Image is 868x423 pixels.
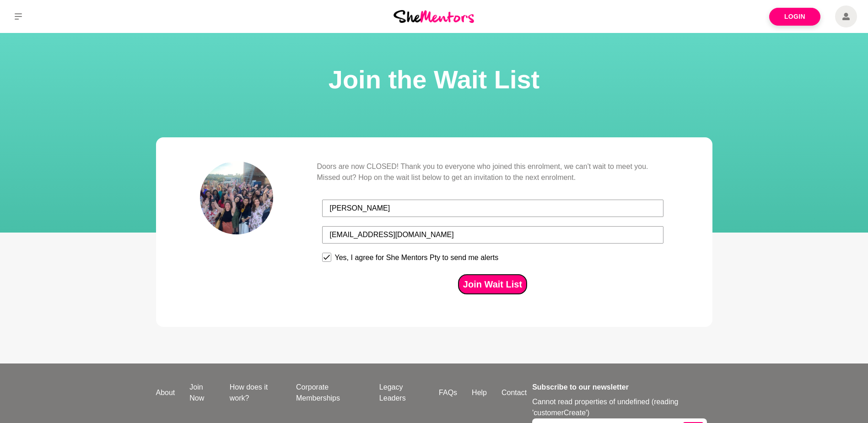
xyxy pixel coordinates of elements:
a: Login [769,8,820,26]
button: Join Wait List [458,275,527,294]
p: Cannot read properties of undefined (reading 'customerCreate') [532,396,706,418]
a: Join Now [182,382,222,404]
img: She Mentors Logo [394,10,474,22]
a: Legacy Leaders [372,382,431,404]
a: Contact [494,387,534,398]
div: Yes, I agree for She Mentors Pty to send me alerts [335,254,499,262]
p: Doors are now CLOSED! Thank you to everyone who joined this enrolment, we can't wait to meet you.... [317,161,669,183]
a: FAQs [431,387,464,398]
h1: Join the Wait List [11,62,857,97]
input: First Name [322,200,663,217]
a: About [149,387,183,398]
a: How does it work? [222,382,289,404]
h4: Subscribe to our newsletter [532,382,706,393]
a: Help [464,387,494,398]
input: Email [322,226,663,244]
a: Corporate Memberships [289,382,372,404]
